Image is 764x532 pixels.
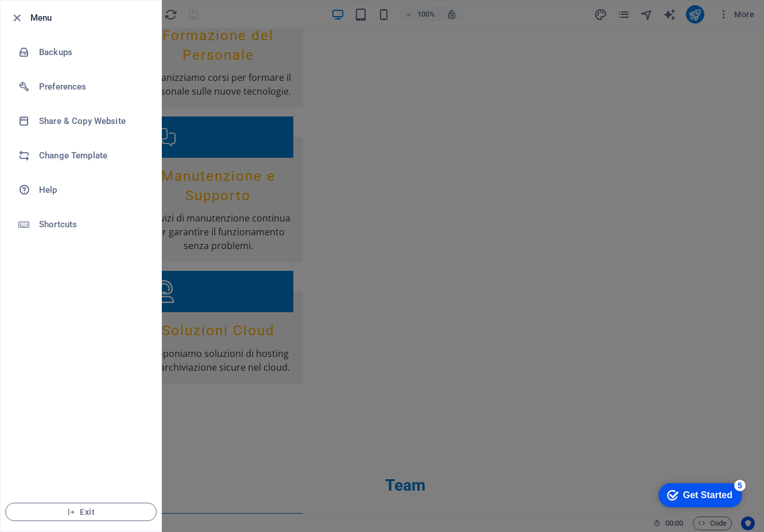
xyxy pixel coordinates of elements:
[9,6,93,30] div: Get Started 5 items remaining, 0% complete
[39,149,145,162] h6: Change Template
[5,503,157,521] button: Exit
[39,80,145,94] h6: Preferences
[39,183,145,197] h6: Help
[39,45,145,59] h6: Backups
[34,13,83,23] div: Get Started
[39,114,145,128] h6: Share & Copy Website
[15,507,147,517] span: Exit
[85,2,96,14] div: 5
[30,11,152,25] h6: Menu
[39,218,145,231] h6: Shortcuts
[1,173,161,207] a: Help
